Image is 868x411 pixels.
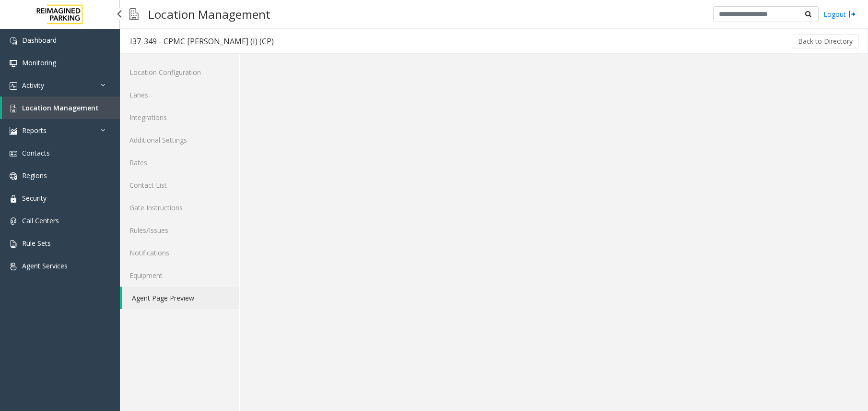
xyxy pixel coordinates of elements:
span: Call Centers [22,216,59,225]
img: 'icon' [10,195,17,203]
span: Contacts [22,148,50,157]
a: Rules/Issues [120,219,239,242]
a: Logout [823,9,856,19]
img: logout [848,9,856,19]
div: I37-349 - CPMC [PERSON_NAME] (I) (CP) [130,35,274,48]
span: Agent Services [22,261,68,270]
img: 'icon' [10,37,17,45]
a: Rates [120,151,239,174]
span: Security [22,193,47,203]
a: Integrations [120,106,239,129]
button: Back to Directory [792,34,859,48]
img: 'icon' [10,60,17,67]
span: Rule Sets [22,239,51,248]
a: Contact List [120,174,239,196]
img: 'icon' [10,240,17,248]
img: 'icon' [10,172,17,180]
span: Location Management [22,103,99,112]
a: Gate Instructions [120,196,239,219]
span: Reports [22,126,47,135]
img: 'icon' [10,218,17,225]
span: Activity [22,81,44,90]
img: 'icon' [10,82,17,90]
a: Lanes [120,84,239,106]
a: Agent Page Preview [122,287,239,309]
img: 'icon' [10,263,17,270]
span: Dashboard [22,36,57,45]
a: Location Configuration [120,61,239,84]
h3: Location Management [143,2,275,26]
a: Equipment [120,264,239,287]
img: 'icon' [10,150,17,157]
img: 'icon' [10,105,17,112]
span: Monitoring [22,58,56,67]
span: Regions [22,171,47,180]
a: Notifications [120,242,239,264]
a: Additional Settings [120,129,239,151]
img: pageIcon [129,2,139,26]
img: 'icon' [10,127,17,135]
a: Location Management [2,97,120,119]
